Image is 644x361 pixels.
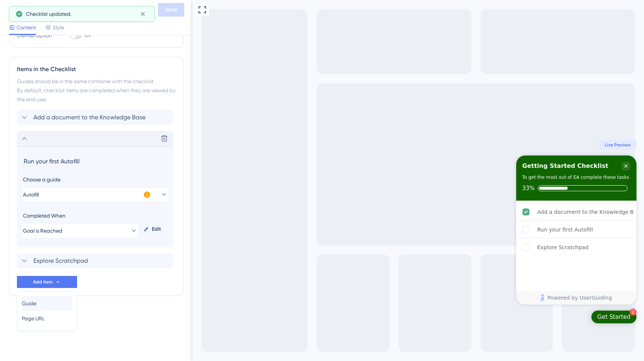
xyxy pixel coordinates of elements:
[324,291,444,305] div: Footer
[355,293,420,302] span: Powered by UserGuiding
[330,185,438,192] div: Checklist progress: 33%
[437,309,444,315] div: 2
[23,175,167,184] div: Choose a guide
[23,223,138,238] button: Goal is Reached
[330,174,436,181] div: To get the most out of EA complete these tasks
[33,113,145,122] span: Add a document to the Knowledge Base
[345,243,396,252] div: Explore Scratchpad
[85,32,91,38] span: Off
[22,296,72,311] button: Guide
[22,311,72,326] button: Page URL
[429,161,438,171] div: Close Checklist
[345,225,400,234] div: Run your first Autofill
[324,155,444,305] div: Checklist Container
[23,211,138,220] div: Completed When
[17,31,55,40] div: Dismiss Option
[33,279,53,285] span: Add Item
[53,23,64,32] span: Style
[405,313,438,321] div: Get Started
[17,65,176,74] div: Items in the Checklist
[24,5,138,15] div: New Checklist
[23,187,168,202] button: Autofill
[23,190,39,199] span: Autofill
[141,220,167,238] div: Edit
[327,239,441,256] div: Explore Scratchpad is incomplete.
[23,155,169,167] input: Header
[324,201,444,290] div: Checklist items
[17,77,176,104] div: Guides should be in the same container with the checklist. By default, checklist items are comple...
[330,185,342,192] div: 33%
[165,5,177,14] span: Save
[33,256,88,265] span: Explore Scratchpad
[399,311,444,323] div: Open Get Started checklist, remaining modules: 2
[22,314,45,323] span: Page URL
[345,207,450,216] div: Add a document to the Knowledge Base
[26,9,71,18] span: Checklist updated.
[412,142,438,148] span: Live Preview
[17,276,77,288] button: Add Item
[17,23,36,32] span: Content
[23,226,62,235] span: Goal is Reached
[327,221,441,238] div: Run your first Autofill is incomplete.
[22,299,36,308] span: Guide
[330,161,416,171] div: Getting Started Checklist
[158,3,184,17] button: Save
[327,204,441,221] div: Add a document to the Knowledge Base is complete.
